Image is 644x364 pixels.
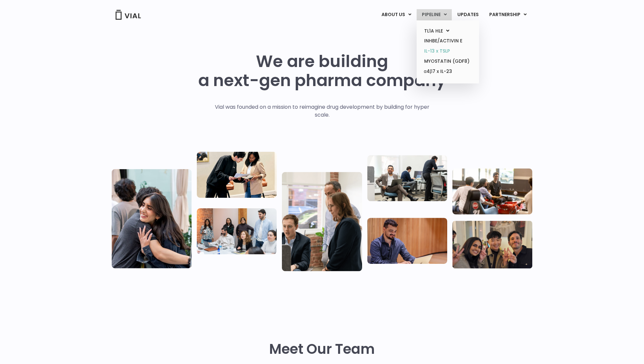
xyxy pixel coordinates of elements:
a: IL-13 x TSLP [419,46,476,56]
img: Vial Life [112,169,192,268]
img: Group of three people standing around a computer looking at the screen [282,172,362,271]
h2: Meet Our Team [269,341,375,357]
img: Man working at a computer [367,218,447,264]
img: Three people working in an office [367,155,447,201]
img: Two people looking at a paper talking. [197,152,277,198]
a: ABOUT USMenu Toggle [376,9,416,20]
img: Group of 3 people smiling holding up the peace sign [452,221,532,268]
h1: We are building a next-gen pharma company [198,52,446,90]
a: INHBE/ACTIVIN E [419,36,476,46]
a: MYOSTATIN (GDF8) [419,56,476,66]
a: PIPELINEMenu Toggle [417,9,452,20]
a: TL1A HLEMenu Toggle [419,26,476,36]
a: UPDATES [452,9,484,20]
a: PARTNERSHIPMenu Toggle [484,9,532,20]
img: Group of people playing whirlyball [452,168,532,214]
img: Vial Logo [115,10,141,20]
img: Eight people standing and sitting in an office [197,208,277,254]
a: α4β7 x IL-23 [419,66,476,77]
p: Vial was founded on a mission to reimagine drug development by building for hyper scale. [208,103,436,119]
